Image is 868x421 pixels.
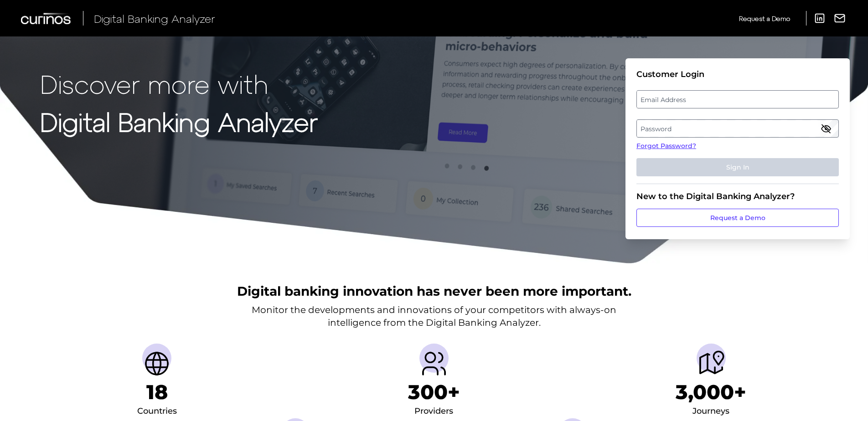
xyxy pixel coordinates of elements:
[237,282,631,300] h2: Digital banking innovation has never been more important.
[676,380,746,404] h1: 3,000+
[739,11,790,26] a: Request a Demo
[419,349,449,378] img: Providers
[146,380,168,404] h1: 18
[414,404,453,419] div: Providers
[636,209,839,227] a: Request a Demo
[408,380,460,404] h1: 300+
[21,13,72,24] img: Curinos
[636,158,839,176] button: Sign In
[637,91,838,108] label: Email Address
[94,12,215,25] span: Digital Banking Analyzer
[40,106,318,137] strong: Digital Banking Analyzer
[137,404,177,419] div: Countries
[739,15,790,22] span: Request a Demo
[637,120,838,137] label: Password
[636,141,839,151] a: Forgot Password?
[697,349,726,378] img: Journeys
[142,349,171,378] img: Countries
[40,69,318,98] p: Discover more with
[636,69,839,79] div: Customer Login
[252,303,616,329] p: Monitor the developments and innovations of your competitors with always-on intelligence from the...
[692,404,729,419] div: Journeys
[636,191,839,201] div: New to the Digital Banking Analyzer?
